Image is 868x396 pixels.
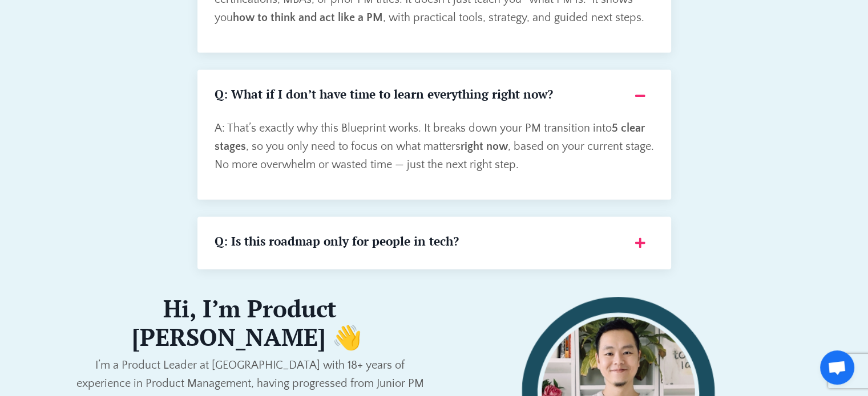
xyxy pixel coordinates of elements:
[132,292,362,353] b: Hi, I’m Product [PERSON_NAME] 👋
[215,122,645,153] b: 5 clear stages
[233,11,383,24] b: how to think and act like a PM
[820,350,854,385] a: Open chat
[461,140,508,153] b: right now
[215,119,654,174] p: A: That’s exactly why this Blueprint works. It breaks down your PM transition into , so you only ...
[215,87,621,101] h5: Q: What if I don’t have time to learn everything right now?
[215,234,621,248] h5: Q: Is this roadmap only for people in tech?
